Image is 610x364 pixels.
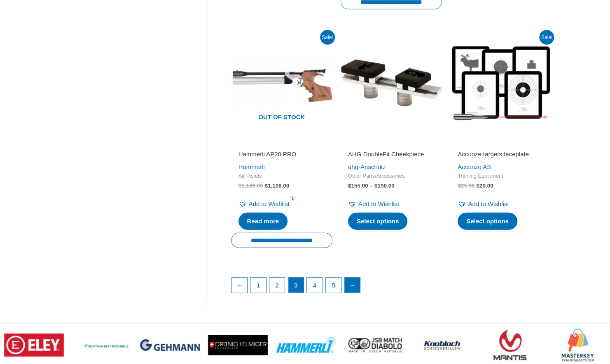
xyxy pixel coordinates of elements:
span: Other Parts/Accessories [348,173,435,180]
span: 1 [290,195,296,202]
iframe: Customer reviews powered by Trustpilot [458,139,544,148]
a: Out of stock [231,32,332,134]
a: Add to Wishlist [238,198,290,210]
a: Select options for “Accurize targets faceplate” [458,213,517,230]
h2: Accurize targets faceplate [458,150,544,158]
a: Read more about “Hammerli AP20 PRO” [238,213,288,230]
a: Add to Wishlist [348,198,399,210]
span: $ [264,183,268,189]
span: Add to Wishlist [249,200,290,207]
img: Accurize targets faceplate [450,32,552,134]
img: brand logo [4,334,64,357]
a: Accurize targets faceplate [458,150,544,161]
bdi: 190.00 [374,183,395,189]
a: ahg-Anschütz [348,163,386,170]
bdi: 155.00 [348,183,368,189]
span: Page 3 [288,278,304,293]
span: $ [374,183,378,189]
img: Hammerli AP20 PRO [231,32,332,134]
img: DoubleFit Cheekpiece [341,32,442,134]
span: $ [476,183,479,189]
span: Training Equipment [458,173,544,180]
a: ← [232,278,248,293]
a: Hammerli AP20 PRO [238,150,325,161]
a: Page 2 [269,278,285,293]
bdi: 20.00 [476,183,493,189]
span: Air Pistols [238,173,325,180]
iframe: Customer reviews powered by Trustpilot [348,139,435,148]
nav: Product Pagination [231,277,552,298]
span: – [369,183,373,189]
span: Add to Wishlist [358,200,399,207]
span: Add to Wishlist [468,200,509,207]
h2: Hammerli AP20 PRO [238,150,325,158]
span: Sale! [320,30,335,45]
bdi: 25.00 [458,183,474,189]
a: Select options for “AHG DoubleFit Cheekpiece” [348,213,408,230]
span: Sale! [539,30,554,45]
a: Page 1 [250,278,266,293]
a: Hämmerli [238,163,265,170]
span: Out of stock [237,109,326,128]
a: Add to Wishlist [458,198,509,210]
span: $ [238,183,242,189]
bdi: 1,166.00 [238,183,263,189]
span: $ [348,183,351,189]
a: AHG DoubleFit Cheekpiece [348,150,435,161]
span: $ [458,183,461,189]
bdi: 1,108.00 [264,183,289,189]
a: Accurize AS [458,163,491,170]
a: → [345,278,360,293]
a: Page 4 [307,278,323,293]
h2: AHG DoubleFit Cheekpiece [348,150,435,158]
a: Page 5 [326,278,341,293]
iframe: Customer reviews powered by Trustpilot [238,139,325,148]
